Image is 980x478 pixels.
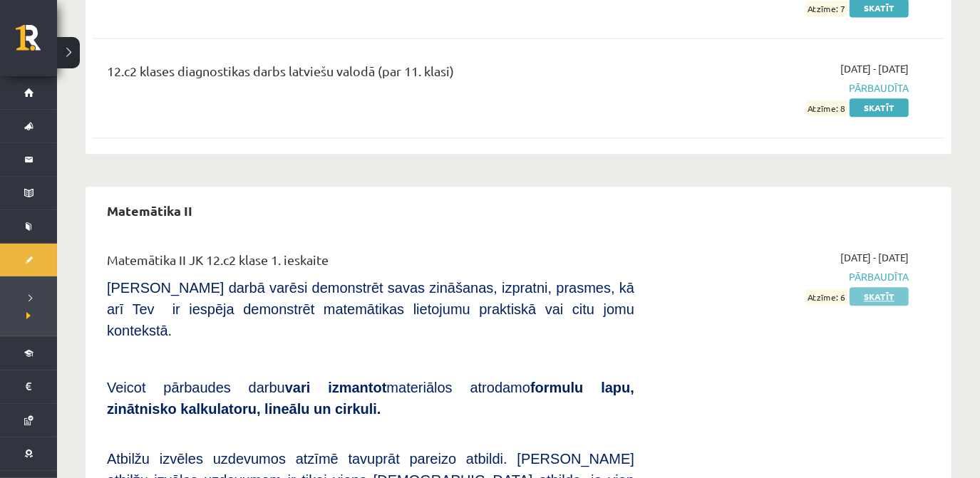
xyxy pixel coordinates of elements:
span: Veicot pārbaudes darbu materiālos atrodamo [107,380,634,417]
a: Rīgas 1. Tālmācības vidusskola [16,25,57,61]
span: [DATE] - [DATE] [840,250,909,265]
b: vari izmantot [285,380,387,395]
h2: Matemātika II [93,194,207,227]
a: Skatīt [850,287,909,306]
span: [DATE] - [DATE] [840,61,909,76]
div: Matemātika II JK 12.c2 klase 1. ieskaite [107,250,634,276]
span: Atzīme: 8 [806,100,847,115]
div: 12.c2 klases diagnostikas darbs latviešu valodā (par 11. klasi) [107,61,634,88]
span: Atzīme: 7 [806,1,847,16]
a: Skatīt [850,98,909,117]
span: Pārbaudīta [656,80,909,95]
span: Pārbaudīta [656,269,909,284]
span: [PERSON_NAME] darbā varēsi demonstrēt savas zināšanas, izpratni, prasmes, kā arī Tev ir iespēja d... [107,280,634,338]
span: Atzīme: 6 [806,289,847,304]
